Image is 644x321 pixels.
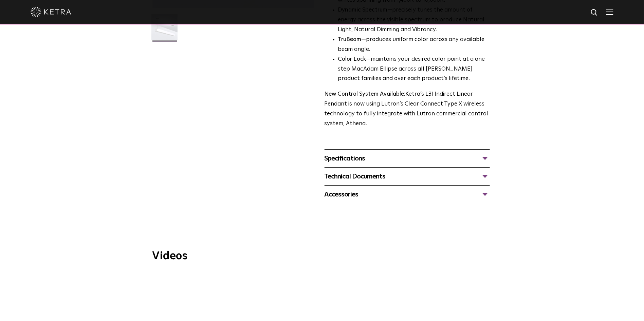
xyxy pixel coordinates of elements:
strong: TruBeam [338,37,362,42]
div: Specifications [325,153,490,164]
div: Accessories [325,189,490,200]
img: L3I-Linear-2021-Web-Square [151,14,178,45]
img: ketra-logo-2019-white [31,7,71,17]
h3: Videos [152,251,492,262]
img: Hamburger%20Nav.svg [606,8,613,15]
strong: New Control System Available: [325,91,406,97]
li: —maintains your desired color point at a one step MacAdam Ellipse across all [PERSON_NAME] produc... [338,55,490,84]
img: search icon [590,8,599,17]
p: Ketra’s L3I Indirect Linear Pendant is now using Lutron’s Clear Connect Type X wireless technolog... [325,90,490,129]
div: Technical Documents [325,171,490,182]
li: —produces uniform color across any available beam angle. [338,35,490,55]
strong: Color Lock [338,56,366,62]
